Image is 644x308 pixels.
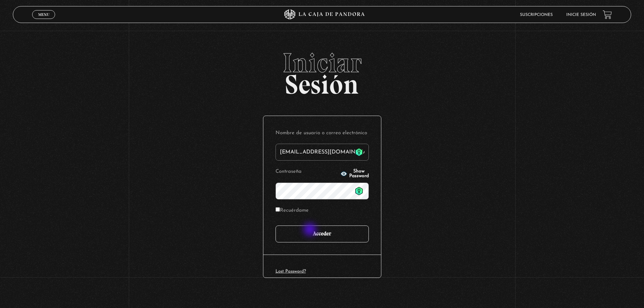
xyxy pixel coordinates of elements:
[13,49,631,93] h2: Sesión
[13,49,631,76] span: Iniciar
[276,206,309,216] label: Recuérdame
[38,13,49,17] span: Menu
[276,226,369,242] input: Acceder
[36,18,52,23] span: Cerrar
[340,169,369,179] button: Show Password
[276,269,306,274] a: Lost Password?
[566,13,596,17] a: Inicie sesión
[276,128,369,139] label: Nombre de usuario o correo electrónico
[520,13,553,17] a: Suscripciones
[276,167,338,177] label: Contraseña
[603,10,612,19] a: View your shopping cart
[276,207,280,212] input: Recuérdame
[349,169,369,179] span: Show Password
